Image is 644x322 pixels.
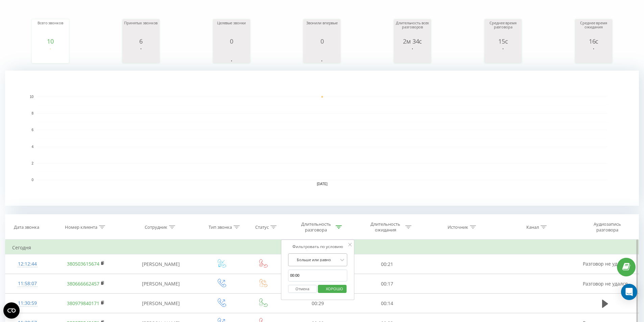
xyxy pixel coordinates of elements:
text: 0 [31,178,33,182]
font: Длительность всех разговоров [396,20,429,29]
font: ХОРОШО [326,286,343,291]
font: Канал [526,224,539,230]
font: 2м 34с [403,37,422,45]
button: ХОРОШО [318,285,347,293]
font: Среднее время разговора [490,20,517,29]
font: Сегодня [12,244,31,251]
a: 380666662457 [67,280,99,287]
font: 12:12:44 [18,261,37,267]
font: Отмена [295,286,309,291]
font: Источник [448,224,468,230]
font: Дата звонка [14,224,39,230]
text: 8 [31,112,33,115]
a: 380503615674 [67,261,99,267]
button: Открыть виджет CMP [3,302,20,319]
font: Среднее время ожидания [580,20,607,29]
text: 2 [31,162,33,165]
font: 00:21 [381,261,393,267]
font: 00:14 [381,300,393,307]
font: 11:58:07 [18,280,37,287]
text: 6 [31,128,33,132]
font: 0 [230,37,233,45]
font: [PERSON_NAME] [142,300,180,307]
font: 0 [320,37,324,45]
font: Принятых звонков [124,20,158,25]
font: Длительность ожидания [371,221,400,233]
font: 15с [498,37,508,45]
font: Всего звонков [38,20,63,25]
font: Статус [255,224,269,230]
font: Звонили впервые [306,20,338,25]
a: 380979840171 [67,300,99,306]
font: Разговор не удался [583,280,628,287]
font: Аудиозапись разговора [594,221,621,233]
svg: Диаграмма. [124,45,158,65]
font: 16с [589,37,598,45]
svg: Диаграмма. [577,45,611,65]
svg: Диаграмма. [33,45,67,65]
svg: Диаграмма. [5,71,639,206]
button: Отмена [288,285,317,293]
font: Номер клиента [65,224,97,230]
font: Целевые звонки [217,20,246,25]
font: Тип звонка [209,224,232,230]
svg: Диаграмма. [305,45,339,65]
font: 10 [47,37,54,45]
font: Сотрудник [145,224,167,230]
svg: Диаграмма. [396,45,429,65]
font: Длительность разговора [301,221,331,233]
text: [DATE] [317,182,328,186]
svg: Диаграмма. [215,45,248,65]
font: 6 [139,37,143,45]
font: 11:30:59 [18,300,37,306]
font: [PERSON_NAME] [142,261,180,267]
font: [PERSON_NAME] [142,280,180,287]
font: Фильтровать по условию [292,244,343,249]
div: Открытый Intercom Messenger [621,284,637,300]
text: 10 [30,95,34,99]
font: Разговор не удался [583,261,628,267]
font: 00:17 [381,280,393,287]
text: 4 [31,145,33,149]
font: 00:29 [312,300,324,307]
input: 00:00 [288,270,348,281]
svg: Диаграмма. [486,45,520,65]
